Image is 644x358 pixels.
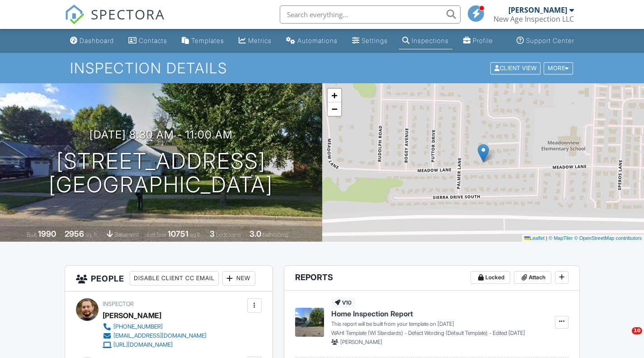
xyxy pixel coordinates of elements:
[263,231,288,238] span: bathrooms
[478,144,489,162] img: Marker
[248,37,272,44] div: Metrics
[526,37,574,44] div: Support Center
[282,33,341,49] a: Automations (Basic)
[49,149,273,197] h1: [STREET_ADDRESS] [GEOGRAPHIC_DATA]
[235,33,275,49] a: Metrics
[113,323,163,330] div: [PHONE_NUMBER]
[489,64,543,71] a: Client View
[80,37,114,44] div: Dashboard
[348,33,391,49] a: Settings
[191,37,224,44] div: Templates
[249,229,261,239] div: 3.0
[91,5,165,24] span: SPECTORA
[65,229,84,239] div: 2956
[328,89,341,102] a: Zoom in
[574,235,642,241] a: © OpenStreetMap contributors
[544,62,573,74] div: More
[130,271,219,286] div: Disable Client CC Email
[331,103,337,115] span: −
[65,5,85,24] img: The Best Home Inspection Software - Spectora
[222,271,255,286] div: New
[494,14,574,24] div: New Age Inspection LLC
[297,37,338,44] div: Automations
[89,129,233,141] h3: [DATE] 8:30 am - 11:00 am
[65,266,273,291] h3: People
[632,327,642,334] span: 10
[168,229,188,239] div: 10751
[70,60,573,76] h1: Inspection Details
[66,33,118,49] a: Dashboard
[280,5,461,24] input: Search everything...
[412,37,449,44] div: Inspections
[103,340,207,349] a: [URL][DOMAIN_NAME]
[331,90,337,101] span: +
[210,229,215,239] div: 3
[114,231,139,238] span: basement
[362,37,388,44] div: Settings
[38,229,56,239] div: 1990
[103,331,207,340] a: [EMAIL_ADDRESS][DOMAIN_NAME]
[490,62,541,74] div: Client View
[524,235,545,241] a: Leaflet
[103,322,207,331] a: [PHONE_NUMBER]
[613,327,635,349] iframe: Intercom live chat
[549,235,573,241] a: © MapTiler
[113,332,207,339] div: [EMAIL_ADDRESS][DOMAIN_NAME]
[65,12,165,31] a: SPECTORA
[103,309,161,322] div: [PERSON_NAME]
[399,33,452,49] a: Inspections
[216,231,241,238] span: bedrooms
[125,33,171,49] a: Contacts
[546,235,547,241] span: |
[508,5,567,14] div: [PERSON_NAME]
[139,37,167,44] div: Contacts
[178,33,228,49] a: Templates
[473,37,493,44] div: Profile
[85,231,98,238] span: sq. ft.
[103,301,134,307] span: Inspector
[328,102,341,116] a: Zoom out
[513,33,578,49] a: Support Center
[147,231,166,238] span: Lot Size
[460,33,497,49] a: Company Profile
[113,341,173,348] div: [URL][DOMAIN_NAME]
[27,231,37,238] span: Built
[190,231,201,238] span: sq.ft.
